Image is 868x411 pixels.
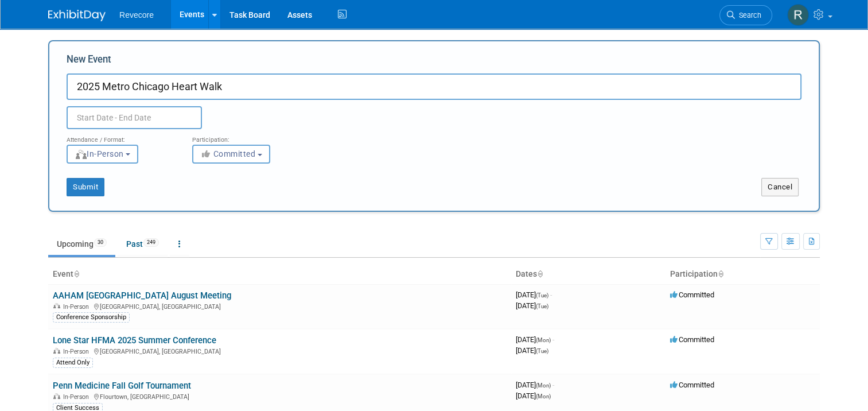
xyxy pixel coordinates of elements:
span: [DATE] [516,301,548,310]
th: Event [48,265,511,284]
span: (Tue) [536,303,548,309]
span: In-Person [63,303,92,311]
span: (Mon) [536,393,551,400]
button: Cancel [761,178,799,196]
input: Name of Trade Show / Conference [67,73,801,100]
input: Start Date - End Date [67,106,202,129]
th: Participation [665,265,820,284]
div: Attend Only [53,358,93,368]
img: ExhibitDay [48,10,106,21]
a: Penn Medicine Fall Golf Tournament [53,381,191,391]
span: - [550,290,552,299]
div: Participation: [192,129,301,144]
div: [GEOGRAPHIC_DATA], [GEOGRAPHIC_DATA] [53,301,507,311]
img: Rachael Sires [787,4,809,26]
span: Committed [670,335,714,344]
img: In-Person Event [53,303,60,309]
span: (Mon) [536,337,551,343]
span: In-Person [63,348,92,355]
a: AAHAM [GEOGRAPHIC_DATA] August Meeting [53,290,231,301]
button: In-Person [67,145,138,164]
div: [GEOGRAPHIC_DATA], [GEOGRAPHIC_DATA] [53,346,507,355]
span: Committed [670,381,714,389]
span: Revecore [119,10,154,20]
span: [DATE] [516,335,554,344]
span: (Tue) [536,292,548,298]
a: Sort by Start Date [537,269,543,278]
span: [DATE] [516,391,551,400]
span: In-Person [63,393,92,401]
a: Sort by Event Name [73,269,79,278]
button: Committed [192,145,270,164]
button: Submit [67,178,104,196]
span: - [552,381,554,389]
img: In-Person Event [53,348,60,354]
a: Upcoming30 [48,233,115,255]
span: 30 [94,238,107,247]
div: Attendance / Format: [67,129,175,144]
span: Committed [670,290,714,299]
img: In-Person Event [53,393,60,399]
label: New Event [67,53,111,71]
th: Dates [511,265,665,284]
span: [DATE] [516,381,554,389]
a: Lone Star HFMA 2025 Summer Conference [53,335,216,346]
a: Past249 [118,233,168,255]
span: - [552,335,554,344]
span: (Mon) [536,382,551,389]
div: Flourtown, [GEOGRAPHIC_DATA] [53,391,507,401]
span: 249 [143,238,159,247]
span: [DATE] [516,346,548,355]
div: Conference Sponsorship [53,312,130,323]
span: Committed [200,149,256,158]
span: Search [735,11,761,20]
span: [DATE] [516,290,552,299]
a: Sort by Participation Type [718,269,723,278]
a: Search [719,5,772,25]
span: (Tue) [536,348,548,354]
span: In-Person [75,149,124,158]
